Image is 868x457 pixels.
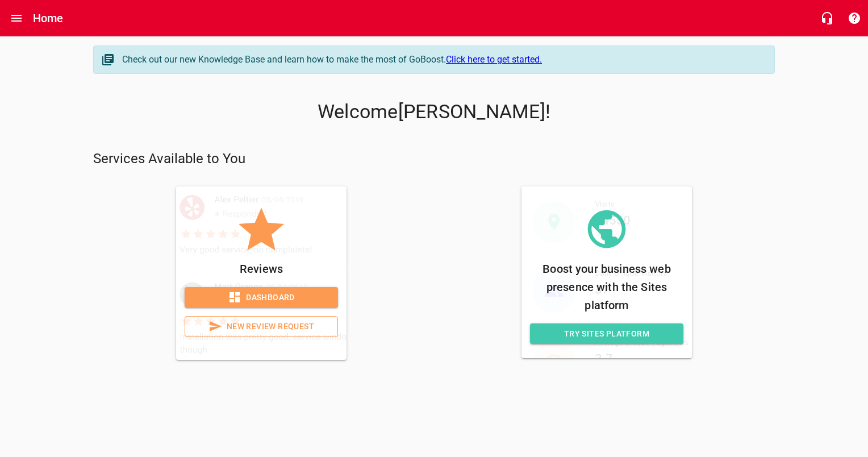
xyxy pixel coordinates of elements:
a: Try Sites Platform [530,323,683,344]
p: Boost your business web presence with the Sites platform [530,260,683,314]
button: Support Portal [841,5,868,32]
span: Dashboard [194,290,329,305]
a: Dashboard [185,287,338,308]
button: Open drawer [3,5,30,32]
h6: Home [33,9,64,27]
p: Reviews [185,260,338,278]
span: New Review Request [194,319,328,334]
button: Live Chat [813,5,841,32]
a: New Review Request [185,316,338,337]
div: Check out our new Knowledge Base and learn how to make the most of GoBoost. [122,53,763,67]
p: Welcome [PERSON_NAME] ! [93,101,775,123]
span: Try Sites Platform [539,327,674,341]
p: Services Available to You [93,150,775,168]
a: Click here to get started. [446,54,542,65]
